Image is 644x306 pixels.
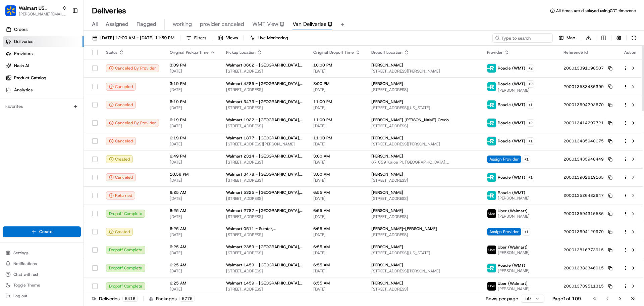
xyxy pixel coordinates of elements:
[13,261,37,266] span: Notifications
[523,156,530,163] button: +1
[563,283,612,289] button: 200013789511315
[226,287,303,292] span: [STREET_ADDRESS]
[226,105,303,111] span: [STREET_ADDRESS]
[106,83,136,91] div: Canceled
[3,101,81,112] div: Favorites
[498,81,525,87] span: Roadie (WMT)
[106,155,133,163] button: Created
[313,135,361,141] span: 11:00 PM
[226,81,303,86] span: Walmart 4285 - [GEOGRAPHIC_DATA], [GEOGRAPHIC_DATA]
[371,81,403,86] span: [PERSON_NAME]
[226,123,303,129] span: [STREET_ADDRESS]
[3,85,84,95] a: Analytics
[371,250,476,256] span: [STREET_ADDRESS][US_STATE]
[226,196,303,201] span: [STREET_ADDRESS]
[371,262,403,268] span: [PERSON_NAME]
[226,172,303,177] span: Walmart 3478 - [GEOGRAPHIC_DATA], [GEOGRAPHIC_DATA]
[170,262,215,268] span: 6:25 AM
[371,99,403,104] span: [PERSON_NAME]
[498,88,534,93] span: [PERSON_NAME]
[194,35,206,41] span: Filters
[487,64,496,73] img: roadie-logo-v2.jpg
[106,137,136,145] button: Canceled
[527,64,534,72] button: +2
[563,211,612,216] button: 200013594316536
[226,154,303,159] span: Walmart 2314 - [GEOGRAPHIC_DATA], [GEOGRAPHIC_DATA]
[371,154,403,159] span: [PERSON_NAME]
[170,214,215,219] span: [DATE]
[106,173,136,181] div: Canceled
[498,281,528,286] span: Uber (Walmart)
[371,196,476,201] span: [STREET_ADDRESS]
[313,287,361,292] span: [DATE]
[371,172,403,177] span: [PERSON_NAME]
[487,264,496,272] img: roadie-logo-v2.jpg
[623,50,637,55] div: Action
[292,20,326,28] span: Van Deliveries
[3,60,84,71] a: Nash AI
[92,295,138,302] div: Deliveries
[3,226,81,237] button: Create
[226,50,256,55] span: Pickup Location
[3,48,84,59] a: Providers
[226,141,303,147] span: [STREET_ADDRESS][PERSON_NAME]
[498,190,525,195] span: Roadie (WMT)
[371,178,476,183] span: [STREET_ADDRESS]
[487,119,496,127] img: roadie-logo-v2.jpg
[137,20,156,28] span: Flagged
[19,11,67,17] button: [PERSON_NAME][EMAIL_ADDRESS][DOMAIN_NAME]
[14,87,33,93] span: Analytics
[567,35,575,41] span: Map
[313,268,361,274] span: [DATE]
[313,208,361,213] span: 6:55 AM
[371,117,449,123] span: [PERSON_NAME] [PERSON_NAME] Credo
[313,196,361,201] span: [DATE]
[313,172,361,177] span: 3:00 AM
[179,296,195,302] div: 5775
[371,135,403,141] span: [PERSON_NAME]
[3,3,69,19] button: Walmart US StoresWalmart US Stores[PERSON_NAME][EMAIL_ADDRESS][DOMAIN_NAME]
[100,35,174,41] span: [DATE] 12:00 AM - [DATE] 11:59 PM
[3,280,81,290] button: Toggle Theme
[170,105,215,111] span: [DATE]
[313,178,361,183] span: [DATE]
[371,50,402,55] span: Dropoff Location
[247,33,291,43] button: Live Monitoring
[226,117,303,123] span: Walmart 1922 - [GEOGRAPHIC_DATA], [GEOGRAPHIC_DATA]
[173,20,192,28] span: working
[226,268,303,274] span: [STREET_ADDRESS]
[313,232,361,237] span: [DATE]
[106,228,133,236] div: Created
[106,191,135,200] button: Returned
[226,35,238,41] span: Views
[552,295,581,302] div: Page 1 of 109
[226,244,303,250] span: Walmart 2359 - [GEOGRAPHIC_DATA], [GEOGRAPHIC_DATA]
[226,214,303,219] span: [STREET_ADDRESS]
[170,160,215,165] span: [DATE]
[498,138,525,144] span: Roadie (WMT)
[149,295,195,302] div: Packages
[106,101,136,109] div: Canceled
[371,87,476,92] span: [STREET_ADDRESS]
[226,226,303,231] span: Walmart 0511 - Sumter, [GEOGRAPHIC_DATA]
[5,5,16,16] img: Walmart US Stores
[313,81,361,86] span: 8:00 PM
[313,141,361,147] span: [DATE]
[183,33,209,43] button: Filters
[629,33,639,43] button: Refresh
[313,160,361,165] span: [DATE]
[170,99,215,104] span: 6:19 PM
[170,280,215,286] span: 6:25 AM
[313,190,361,195] span: 6:55 AM
[313,50,354,55] span: Original Dropoff Time
[170,196,215,201] span: [DATE]
[487,156,521,163] span: Assign Provider
[313,69,361,74] span: [DATE]
[170,87,215,92] span: [DATE]
[106,119,159,127] div: Canceled By Provider
[200,20,244,28] span: provider canceled
[14,51,33,57] span: Providers
[313,99,361,104] span: 11:00 PM
[226,69,303,74] span: [STREET_ADDRESS]
[563,120,612,126] button: 200013414297721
